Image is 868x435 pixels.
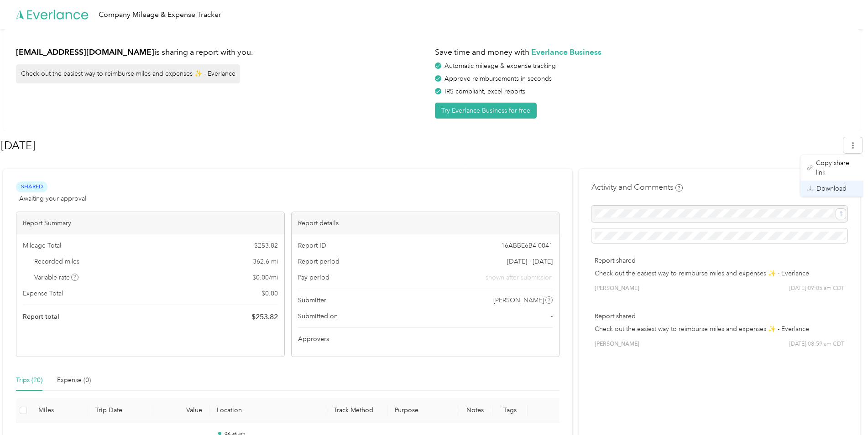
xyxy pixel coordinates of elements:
[16,212,284,234] div: Report Summary
[444,62,556,70] span: Automatic mileage & expense tracking
[595,311,844,321] p: Report shared
[457,398,492,423] th: Notes
[16,64,240,83] div: Check out the easiest way to reimburse miles and expenses ✨ - Everlance
[551,311,553,321] span: -
[261,289,278,298] span: $ 0.00
[253,257,278,266] span: 362.6 mi
[252,273,278,282] span: $ 0.00 / mi
[816,184,847,193] span: Download
[595,340,639,348] span: [PERSON_NAME]
[31,398,88,423] th: Miles
[298,295,326,305] span: Submitter
[34,273,79,282] span: Variable rate
[99,9,221,21] div: Company Mileage & Expense Tracker
[816,158,857,177] span: Copy share link
[789,285,844,293] span: [DATE] 09:05 am CDT
[444,88,525,95] span: IRS compliant, excel reports
[23,312,59,321] span: Report total
[57,375,91,385] div: Expense (0)
[209,398,326,423] th: Location
[298,241,326,250] span: Report ID
[595,285,639,293] span: [PERSON_NAME]
[595,269,844,278] p: Check out the easiest way to reimburse miles and expenses ✨ - Everlance
[1,135,837,156] h1: Aug 2025
[531,47,601,57] strong: Everlance Business
[292,212,559,234] div: Report details
[507,257,553,266] span: [DATE] - [DATE]
[254,241,278,250] span: $ 253.82
[387,398,458,423] th: Purpose
[298,257,340,266] span: Report period
[88,398,153,423] th: Trip Date
[16,181,47,192] span: Shared
[16,47,429,58] h1: is sharing a report with you.
[595,324,844,334] p: Check out the easiest way to reimburse miles and expenses ✨ - Everlance
[298,311,338,321] span: Submitted on
[16,375,42,385] div: Trips (20)
[298,273,329,282] span: Pay period
[34,257,79,266] span: Recorded miles
[153,398,209,423] th: Value
[326,398,387,423] th: Track Method
[19,194,86,203] span: Awaiting your approval
[492,398,528,423] th: Tags
[16,47,154,57] strong: [EMAIL_ADDRESS][DOMAIN_NAME]
[444,75,552,83] span: Approve reimbursements in seconds
[251,311,278,322] span: $ 253.82
[493,295,544,305] span: [PERSON_NAME]
[501,241,553,250] span: 16ABBE6B4-0041
[23,289,63,298] span: Expense Total
[298,334,329,344] span: Approvers
[435,47,847,58] h1: Save time and money with
[591,181,683,193] h4: Activity and Comments
[23,241,61,250] span: Mileage Total
[486,273,553,282] span: shown after submission
[595,256,844,265] p: Report shared
[435,103,537,119] button: Try Everlance Business for free
[789,340,844,348] span: [DATE] 08:59 am CDT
